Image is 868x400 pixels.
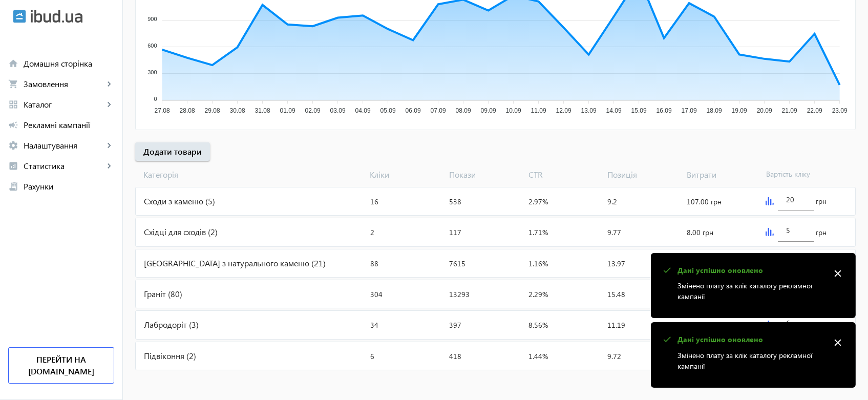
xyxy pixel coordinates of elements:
[528,227,548,237] span: 1.71%
[660,264,673,277] mat-icon: check
[8,347,114,384] a: Перейти на [DOMAIN_NAME]
[481,107,496,114] tspan: 09.09
[524,169,604,180] span: CTR
[370,197,378,206] span: 16
[143,146,202,157] span: Додати товари
[305,107,321,114] tspan: 02.09
[678,350,824,371] p: Змінено плату за клік каталогу рекламної кампанії
[816,196,827,206] span: грн
[607,197,617,206] span: 9.2
[380,107,396,114] tspan: 05.09
[147,16,157,22] tspan: 900
[104,79,114,89] mat-icon: keyboard_arrow_right
[104,99,114,110] mat-icon: keyboard_arrow_right
[366,169,445,180] span: Кліки
[687,197,722,206] span: 107.00 грн
[445,169,524,180] span: Покази
[370,227,374,237] span: 2
[31,10,82,23] img: ibud_text.svg
[370,351,374,361] span: 6
[657,107,672,114] tspan: 16.09
[631,107,647,114] tspan: 15.09
[136,187,366,215] div: Сходи з каменю (5)
[136,311,366,339] div: Лабродоріт (3)
[683,169,762,180] span: Витрати
[660,333,673,346] mat-icon: check
[13,10,26,23] img: ibud.svg
[531,107,546,114] tspan: 11.09
[255,107,270,114] tspan: 31.08
[136,249,366,277] div: [GEOGRAPHIC_DATA] з натурального каменю (21)
[687,227,713,237] span: 8.00 грн
[766,228,774,236] img: graph.svg
[104,161,114,171] mat-icon: keyboard_arrow_right
[370,289,383,299] span: 304
[8,120,18,130] mat-icon: campaign
[370,320,378,330] span: 34
[24,181,114,192] span: Рахунки
[370,259,378,268] span: 88
[607,289,625,299] span: 15.48
[762,169,841,180] span: Вартість кліку
[581,107,597,114] tspan: 13.09
[682,107,697,114] tspan: 17.09
[24,140,104,151] span: Налаштування
[8,140,18,151] mat-icon: settings
[604,169,683,180] span: Позиція
[136,280,366,308] div: Граніт (80)
[449,289,470,299] span: 13293
[830,266,845,281] mat-icon: close
[355,107,371,114] tspan: 04.09
[528,259,548,268] span: 1.16%
[556,107,571,114] tspan: 12.09
[24,79,104,89] span: Замовлення
[528,197,548,206] span: 2.97%
[155,107,170,114] tspan: 27.08
[830,335,845,350] mat-icon: close
[528,320,548,330] span: 8.56%
[280,107,295,114] tspan: 01.09
[782,107,797,114] tspan: 21.09
[707,107,722,114] tspan: 18.09
[678,280,824,302] p: Змінено плату за клік каталогу рекламної кампанії
[104,140,114,151] mat-icon: keyboard_arrow_right
[607,320,625,330] span: 11.19
[449,197,461,206] span: 538
[24,58,114,69] span: Домашня сторінка
[678,334,824,345] p: Дані успішно оновлено
[528,289,548,299] span: 2.29%
[678,265,824,276] p: Дані успішно оновлено
[8,161,18,171] mat-icon: analytics
[757,107,772,114] tspan: 20.09
[449,259,465,268] span: 7615
[456,107,471,114] tspan: 08.09
[135,142,210,161] button: Додати товари
[205,107,220,114] tspan: 29.08
[135,169,366,180] span: Категорія
[816,227,827,238] span: грн
[766,197,774,205] img: graph.svg
[449,351,461,361] span: 418
[607,259,625,268] span: 13.97
[406,107,421,114] tspan: 06.09
[180,107,195,114] tspan: 28.08
[154,96,157,102] tspan: 0
[8,79,18,89] mat-icon: shopping_cart
[449,227,461,237] span: 117
[807,107,822,114] tspan: 22.09
[24,161,104,171] span: Статистика
[147,43,157,49] tspan: 600
[136,218,366,246] div: Східці для сходів (2)
[330,107,346,114] tspan: 03.09
[230,107,245,114] tspan: 30.08
[606,107,622,114] tspan: 14.09
[147,69,157,75] tspan: 300
[732,107,747,114] tspan: 19.09
[449,320,461,330] span: 397
[136,342,366,370] div: Підвіконня (2)
[24,99,104,110] span: Каталог
[506,107,521,114] tspan: 10.09
[431,107,446,114] tspan: 07.09
[8,181,18,192] mat-icon: receipt_long
[607,351,621,361] span: 9.72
